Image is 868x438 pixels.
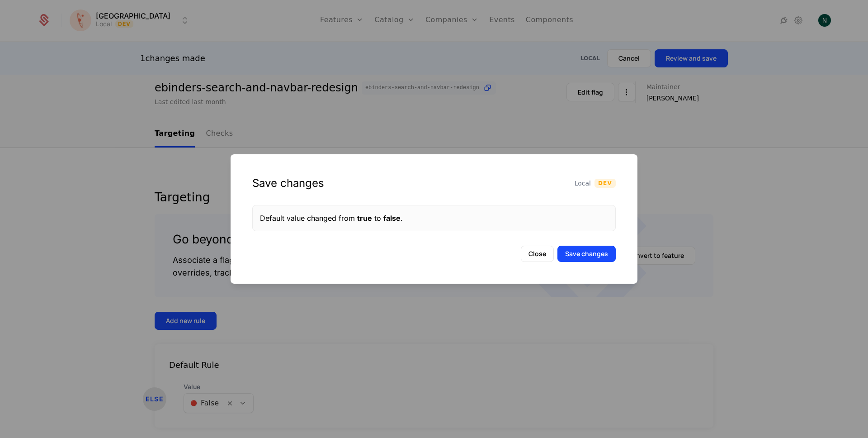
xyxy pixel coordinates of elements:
span: Dev [594,179,616,188]
div: Default value changed from to . [260,213,608,224]
button: Close [521,246,554,262]
div: Save changes [252,176,324,190]
span: Local [575,179,591,188]
span: false [383,214,401,223]
span: true [357,214,372,223]
button: Save changes [557,246,616,262]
